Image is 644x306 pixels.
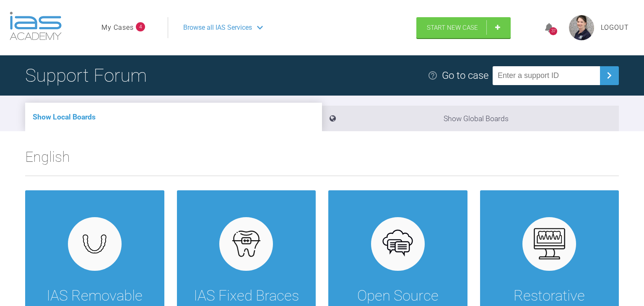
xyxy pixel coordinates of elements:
[428,70,438,80] img: help.e70b9f3d.svg
[416,17,511,38] a: Start New Case
[602,69,616,82] img: chevronRight.28bd32b0.svg
[601,22,629,33] a: Logout
[549,27,557,35] div: 37
[25,61,147,90] h1: Support Forum
[230,228,262,260] img: fixed.9f4e6236.svg
[427,24,478,31] span: Start New Case
[533,228,566,260] img: restorative.65e8f6b6.svg
[136,22,145,31] span: 4
[569,15,594,40] img: profile.png
[10,12,62,40] img: logo-light.3e3ef733.png
[78,232,111,256] img: removables.927eaa4e.svg
[25,145,619,176] h2: English
[25,103,322,131] li: Show Local Boards
[442,67,488,83] div: Go to case
[183,22,252,33] span: Browse all IAS Services
[101,22,134,33] a: My Cases
[382,228,414,260] img: opensource.6e495855.svg
[322,106,619,131] li: Show Global Boards
[493,66,600,85] input: Enter a support ID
